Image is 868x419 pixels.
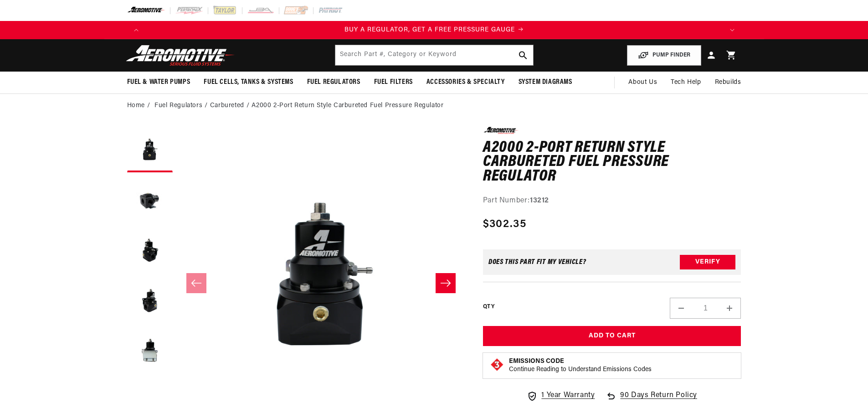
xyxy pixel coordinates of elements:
img: Emissions code [490,357,504,372]
button: Emissions CodeContinue Reading to Understand Emissions Codes [509,357,652,374]
span: Tech Help [671,78,701,88]
span: Fuel Cells, Tanks & Systems [204,78,293,87]
a: About Us [621,72,664,93]
button: Load image 5 in gallery view [127,327,173,373]
button: Slide left [186,273,206,293]
summary: Accessories & Specialty [420,72,512,93]
strong: 13212 [530,197,549,204]
summary: Fuel Cells, Tanks & Systems [197,72,300,93]
span: Accessories & Specialty [426,78,505,87]
span: 1 Year Warranty [541,390,595,402]
summary: Fuel Filters [367,72,420,93]
p: Continue Reading to Understand Emissions Codes [509,366,652,374]
span: $302.35 [483,216,526,233]
div: Announcement [145,25,723,35]
button: search button [513,45,533,65]
h1: A2000 2-Port Return Style Carbureted Fuel Pressure Regulator [483,141,741,184]
slideshow-component: Translation missing: en.sections.announcements.announcement_bar [104,21,764,39]
span: Fuel Regulators [307,78,360,87]
li: A2000 2-Port Return Style Carbureted Fuel Pressure Regulator [252,101,443,111]
summary: Fuel Regulators [300,72,367,93]
span: Fuel Filters [374,78,413,87]
nav: breadcrumbs [127,101,741,111]
button: Add to Cart [483,326,741,347]
label: QTY [483,303,494,311]
summary: Rebuilds [708,72,748,93]
button: Translation missing: en.sections.announcements.next_announcement [723,21,741,39]
summary: Tech Help [664,72,708,93]
a: Home [127,101,145,111]
button: Translation missing: en.sections.announcements.previous_announcement [127,21,145,39]
span: Rebuilds [715,78,741,88]
button: Verify [680,255,735,269]
div: Part Number: [483,195,741,207]
button: Slide right [436,273,456,293]
div: Does This part fit My vehicle? [488,259,586,266]
li: Carbureted [210,101,252,111]
a: BUY A REGULATOR, GET A FREE PRESSURE GAUGE [145,25,723,35]
summary: Fuel & Water Pumps [120,72,197,93]
div: 1 of 4 [145,25,723,35]
button: Load image 3 in gallery view [127,227,173,273]
button: Load image 1 in gallery view [127,127,173,172]
button: PUMP FINDER [627,45,701,66]
a: 90 Days Return Policy [606,390,697,411]
input: Search by Part Number, Category or Keyword [335,45,533,65]
span: Fuel & Water Pumps [127,78,190,87]
summary: System Diagrams [512,72,579,93]
button: Load image 4 in gallery view [127,277,173,323]
a: 1 Year Warranty [527,390,595,402]
strong: Emissions Code [509,358,564,365]
button: Load image 2 in gallery view [127,177,173,222]
li: Fuel Regulators [154,101,210,111]
span: BUY A REGULATOR, GET A FREE PRESSURE GAUGE [344,26,515,33]
span: 90 Days Return Policy [620,390,697,411]
span: About Us [628,79,657,86]
span: System Diagrams [519,78,572,87]
img: Aeromotive [123,45,237,66]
